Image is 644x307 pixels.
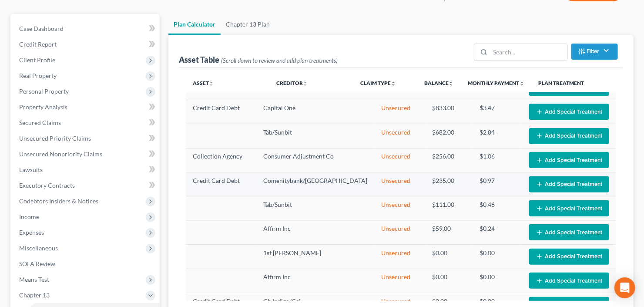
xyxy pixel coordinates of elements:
[473,220,522,244] td: $0.24
[19,119,61,126] span: Secured Claims
[256,148,374,172] td: Consumer Adjustment Co
[12,115,160,131] a: Secured Claims
[473,196,522,220] td: $0.46
[529,273,609,289] button: Add Special Treatment
[12,146,160,162] a: Unsecured Nonpriority Claims
[209,81,214,86] i: unfold_more
[256,100,374,124] td: Capital One
[529,104,609,120] button: Add Special Treatment
[425,245,473,269] td: $0.00
[256,124,374,148] td: Tab/Sunbit
[19,260,55,267] span: SOFA Review
[531,74,616,92] th: Plan Treatment
[19,182,75,189] span: Executory Contracts
[374,269,425,293] td: Unsecured
[614,277,635,298] div: Open Intercom Messenger
[374,220,425,244] td: Unsecured
[256,172,374,196] td: Comenitybank/[GEOGRAPHIC_DATA]
[473,148,522,172] td: $1.06
[19,244,58,252] span: Miscellaneous
[193,80,214,86] a: Assetunfold_more
[256,269,374,293] td: Affirm Inc
[19,166,43,173] span: Lawsuits
[374,172,425,196] td: Unsecured
[473,100,522,124] td: $3.47
[12,178,160,193] a: Executory Contracts
[374,196,425,220] td: Unsecured
[12,256,160,272] a: SOFA Review
[425,100,473,124] td: $833.00
[529,200,609,216] button: Add Special Treatment
[12,162,160,178] a: Lawsuits
[529,224,609,240] button: Add Special Treatment
[425,220,473,244] td: $59.00
[473,124,522,148] td: $2.84
[19,56,55,64] span: Client Profile
[19,197,98,205] span: Codebtors Insiders & Notices
[19,25,64,32] span: Case Dashboard
[186,148,256,172] td: Collection Agency
[19,213,39,220] span: Income
[179,54,338,65] div: Asset Table
[374,245,425,269] td: Unsecured
[221,57,338,64] span: (Scroll down to review and add plan treatments)
[425,148,473,172] td: $256.00
[19,291,50,299] span: Chapter 13
[12,21,160,37] a: Case Dashboard
[425,269,473,293] td: $0.00
[490,44,567,61] input: Search...
[19,276,49,283] span: Means Test
[529,249,609,265] button: Add Special Treatment
[374,148,425,172] td: Unsecured
[19,150,102,158] span: Unsecured Nonpriority Claims
[12,131,160,146] a: Unsecured Priority Claims
[168,14,221,35] a: Plan Calculator
[424,80,454,86] a: Balanceunfold_more
[186,100,256,124] td: Credit Card Debt
[468,80,524,86] a: Monthly Paymentunfold_more
[473,245,522,269] td: $0.00
[303,81,308,86] i: unfold_more
[571,44,618,60] button: Filter
[425,124,473,148] td: $682.00
[19,135,91,142] span: Unsecured Priority Claims
[256,245,374,269] td: 1st [PERSON_NAME]
[256,196,374,220] td: Tab/Sunbit
[529,152,609,168] button: Add Special Treatment
[391,81,396,86] i: unfold_more
[19,103,67,111] span: Property Analysis
[186,172,256,196] td: Credit Card Debt
[374,100,425,124] td: Unsecured
[19,40,57,48] span: Credit Report
[529,176,609,192] button: Add Special Treatment
[529,128,609,144] button: Add Special Treatment
[425,196,473,220] td: $111.00
[256,220,374,244] td: Affirm Inc
[12,99,160,115] a: Property Analysis
[473,172,522,196] td: $0.97
[276,80,308,86] a: Creditorunfold_more
[19,72,57,79] span: Real Property
[374,124,425,148] td: Unsecured
[473,269,522,293] td: $0.00
[449,81,454,86] i: unfold_more
[12,37,160,52] a: Credit Report
[19,88,69,95] span: Personal Property
[19,229,44,236] span: Expenses
[360,80,396,86] a: Claim Typeunfold_more
[519,81,524,86] i: unfold_more
[425,172,473,196] td: $235.00
[221,14,275,35] a: Chapter 13 Plan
